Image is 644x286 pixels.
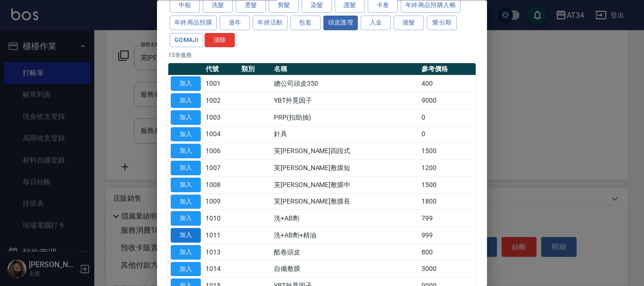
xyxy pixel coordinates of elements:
button: 加入 [171,229,201,243]
td: 400 [419,75,476,92]
button: 加入 [171,262,201,277]
td: 洗+AB劑+精油 [272,227,419,244]
button: 年終活動 [253,16,288,30]
td: 1011 [203,227,239,244]
td: 1014 [203,261,239,278]
td: 芙[PERSON_NAME]敷膜長 [272,194,419,211]
td: 1500 [419,143,476,160]
td: 酷卷頭皮 [272,244,419,261]
button: 清除 [205,33,235,48]
td: 799 [419,210,476,227]
td: YBT外覓因子 [272,92,419,109]
button: 接髮 [394,16,424,30]
td: 1001 [203,75,239,92]
th: 代號 [203,64,239,76]
td: PRP(扣助抽) [272,109,419,126]
td: 3000 [419,261,476,278]
td: 針具 [272,126,419,143]
td: 999 [419,227,476,244]
button: 加入 [171,110,201,125]
td: 800 [419,244,476,261]
td: 1007 [203,160,239,177]
td: 1010 [203,210,239,227]
td: 1004 [203,126,239,143]
button: 頭皮護理 [323,16,358,30]
button: 加入 [171,144,201,159]
button: 加入 [171,178,201,192]
button: 樂分期 [427,16,457,30]
td: 1008 [203,177,239,194]
p: 15 筆服務 [168,51,476,60]
td: 洗+AB劑 [272,210,419,227]
td: 9000 [419,92,476,109]
td: 0 [419,126,476,143]
td: 1003 [203,109,239,126]
button: 加入 [171,212,201,226]
th: 參考價格 [419,64,476,76]
td: 1800 [419,194,476,211]
td: 1200 [419,160,476,177]
td: 芙[PERSON_NAME]敷膜短 [272,160,419,177]
button: 加入 [171,245,201,260]
button: 過年 [220,16,250,30]
td: 0 [419,109,476,126]
td: 1002 [203,92,239,109]
th: 類別 [239,64,272,76]
td: 總公司頭皮350 [272,75,419,92]
button: 加入 [171,195,201,209]
td: 自備敷膜 [272,261,419,278]
td: 芙[PERSON_NAME]敷膜中 [272,177,419,194]
td: 1013 [203,244,239,261]
button: 加入 [171,161,201,176]
td: 1009 [203,194,239,211]
td: 1006 [203,143,239,160]
th: 名稱 [272,64,419,76]
button: 加入 [171,127,201,142]
button: 年終商品預購 [170,16,217,30]
button: 包套 [290,16,321,30]
button: 加入 [171,94,201,108]
button: GOMAJI [170,33,203,48]
td: 1500 [419,177,476,194]
button: 入金 [361,16,391,30]
button: 加入 [171,77,201,91]
td: 芙[PERSON_NAME]四段式 [272,143,419,160]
